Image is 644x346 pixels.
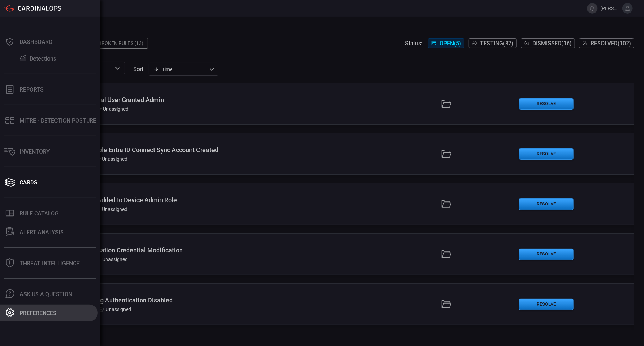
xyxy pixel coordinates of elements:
[153,66,207,73] div: Time
[99,307,132,312] div: Unassigned
[20,117,96,124] div: MITRE - Detection Posture
[20,291,72,298] div: Ask Us A Question
[20,260,80,267] div: Threat Intelligence
[428,38,464,48] button: Open(5)
[20,210,59,217] div: Rule Catalog
[95,206,128,212] div: Unassigned
[30,55,56,62] div: Detections
[591,40,631,47] span: Resolved ( 102 )
[469,38,517,48] button: Testing(87)
[405,40,422,47] span: Status:
[113,63,122,73] button: Open
[519,98,574,110] button: Resolve
[579,38,634,48] button: Resolved(102)
[519,299,574,310] button: Resolve
[52,96,259,103] div: Azure AD - External User Granted Admin
[20,39,52,45] div: Dashboard
[52,196,259,204] div: Azure AD - User Added to Device Admin Role
[52,146,259,154] div: Azure AD - Possible Entra ID Connect Sync Account Created
[52,246,259,254] div: Azure AD - Application Credential Modification
[94,38,148,49] div: Broken Rules (13)
[96,257,128,262] div: Unassigned
[480,40,514,47] span: Testing ( 87 )
[20,179,37,186] div: Cards
[519,148,574,160] button: Resolve
[20,148,50,155] div: Inventory
[96,106,129,112] div: Unassigned
[519,198,574,210] button: Resolve
[440,40,461,47] span: Open ( 5 )
[95,156,128,162] div: Unassigned
[600,6,620,11] span: [PERSON_NAME].[PERSON_NAME]
[20,310,57,316] div: Preferences
[52,297,259,304] div: Office 365 - Strong Authentication Disabled
[20,229,64,236] div: ALERT ANALYSIS
[133,66,143,72] label: sort
[519,249,574,260] button: Resolve
[521,38,575,48] button: Dismissed(16)
[20,86,44,93] div: Reports
[532,40,572,47] span: Dismissed ( 16 )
